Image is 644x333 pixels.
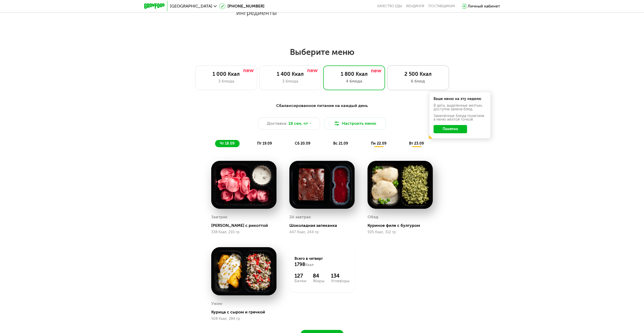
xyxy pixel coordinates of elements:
div: 127 [295,273,306,279]
span: Доставка: [267,120,287,127]
div: Обед [368,213,378,221]
span: чт 18.09 [220,141,234,146]
div: 338 Ккал, 210 гр [211,230,276,234]
div: Сбалансированное питание на каждый день [169,103,475,109]
div: Куриное филе с булгуром [368,223,437,228]
span: 1798 [295,262,305,267]
div: поставщикам [428,4,455,8]
a: Вендинги [406,4,424,8]
div: Ужин [211,300,222,307]
div: 1 800 Ккал [329,71,380,77]
div: Заменённые блюда пометили в меню жёлтой точкой. [434,114,486,121]
span: Ккал [305,263,314,267]
span: вт 23.09 [409,141,424,146]
span: пт 19.09 [257,141,272,146]
span: пн 22.09 [371,141,386,146]
div: Ваше меню на эту неделю [434,97,486,101]
span: [GEOGRAPHIC_DATA] [170,4,212,8]
div: 505 Ккал, 312 гр [368,230,433,234]
div: 6 блюд [393,78,444,84]
div: Белки [295,279,306,283]
div: 2 500 Ккал [393,71,444,77]
span: вс 21.09 [333,141,348,146]
div: 84 [313,273,324,279]
div: 134 [331,273,349,279]
div: 2й завтрак [289,213,311,221]
div: Всего в четверг [295,256,349,268]
button: Настроить меню [324,117,386,130]
div: Личный кабинет [468,3,500,9]
div: [PERSON_NAME] с рикоттой [211,223,281,228]
span: сб 20.09 [295,141,310,146]
div: Жиры [313,279,324,283]
div: 3 блюда [201,78,252,84]
div: Курица с сыром и гречкой [211,310,281,315]
a: [PHONE_NUMBER] [219,3,264,9]
div: 447 Ккал, 244 гр [289,230,355,234]
div: 4 блюда [329,78,380,84]
div: Шоколадная запеканка [289,223,359,228]
div: 1 400 Ккал [265,71,316,77]
h2: Выберите меню [17,47,627,57]
span: 18 сен, чт [288,120,308,127]
div: 1 000 Ккал [201,71,252,77]
a: Качество еды [377,4,402,8]
div: 3 блюда [265,78,316,84]
button: Понятно [434,125,467,133]
div: 508 Ккал, 284 гр [211,317,276,321]
div: В даты, выделенные желтым, доступна замена блюд. [434,104,486,111]
div: Завтрак [211,213,227,221]
div: Углеводы [331,279,349,283]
